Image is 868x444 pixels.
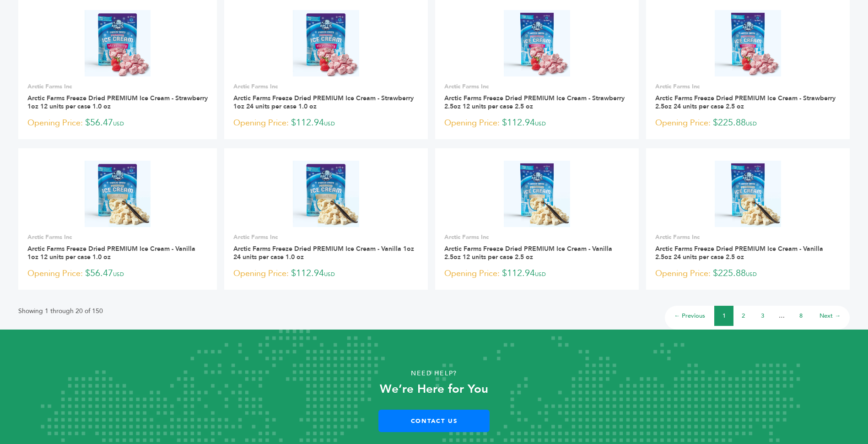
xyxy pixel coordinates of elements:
[799,312,803,320] a: 8
[27,233,208,241] p: Arctic Farms Inc
[233,233,419,241] p: Arctic Farms Inc
[444,244,612,261] a: Arctic Farms Freeze Dried PREMIUM Ice Cream - Vanilla 2.5oz 12 units per case 2.5 oz
[233,267,289,280] span: Opening Price:
[444,233,630,241] p: Arctic Farms Inc
[233,267,419,281] p: $112.94
[18,306,103,317] p: Showing 1 through 20 of 150
[504,161,570,227] img: Arctic Farms Freeze Dried PREMIUM Ice Cream - Vanilla 2.5oz 12 units per case 2.5 oz
[233,117,289,129] span: Opening Price:
[746,120,757,127] span: USD
[444,117,500,129] span: Opening Price:
[761,312,764,320] a: 3
[113,271,124,278] span: USD
[324,120,335,127] span: USD
[378,410,490,432] a: Contact Us
[444,116,630,130] p: $112.94
[27,82,208,91] p: Arctic Farms Inc
[85,161,151,227] img: Arctic Farms Freeze Dried PREMIUM Ice Cream - Vanilla 1oz 12 units per case 1.0 oz
[233,244,414,261] a: Arctic Farms Freeze Dried PREMIUM Ice Cream - Vanilla 1oz 24 units per case 1.0 oz
[535,271,546,278] span: USD
[715,161,781,227] img: Arctic Farms Freeze Dried PREMIUM Ice Cream - Vanilla 2.5oz 24 units per case 2.5 oz
[27,267,83,280] span: Opening Price:
[655,244,823,261] a: Arctic Farms Freeze Dried PREMIUM Ice Cream - Vanilla 2.5oz 24 units per case 2.5 oz
[655,116,841,130] p: $225.88
[655,82,841,91] p: Arctic Farms Inc
[674,312,705,320] a: ← Previous
[742,312,745,320] a: 2
[444,267,500,280] span: Opening Price:
[233,82,419,91] p: Arctic Farms Inc
[43,367,825,380] p: Need Help?
[444,94,625,111] a: Arctic Farms Freeze Dried PREMIUM Ice Cream - Strawberry 2.5oz 12 units per case 2.5 oz
[655,267,711,280] span: Opening Price:
[27,117,83,129] span: Opening Price:
[293,10,359,76] img: Arctic Farms Freeze Dried PREMIUM Ice Cream - Strawberry 1oz 24 units per case 1.0 oz
[772,306,791,326] li: …
[655,267,841,281] p: $225.88
[233,116,419,130] p: $112.94
[27,116,208,130] p: $56.47
[27,244,195,261] a: Arctic Farms Freeze Dried PREMIUM Ice Cream - Vanilla 1oz 12 units per case 1.0 oz
[746,271,757,278] span: USD
[27,267,208,281] p: $56.47
[233,94,414,111] a: Arctic Farms Freeze Dried PREMIUM Ice Cream - Strawberry 1oz 24 units per case 1.0 oz
[655,117,711,129] span: Opening Price:
[535,120,546,127] span: USD
[722,312,726,320] a: 1
[293,161,359,227] img: Arctic Farms Freeze Dried PREMIUM Ice Cream - Vanilla 1oz 24 units per case 1.0 oz
[444,267,630,281] p: $112.94
[655,233,841,241] p: Arctic Farms Inc
[85,10,151,76] img: Arctic Farms Freeze Dried PREMIUM Ice Cream - Strawberry 1oz 12 units per case 1.0 oz
[655,94,836,111] a: Arctic Farms Freeze Dried PREMIUM Ice Cream - Strawberry 2.5oz 24 units per case 2.5 oz
[324,271,335,278] span: USD
[715,10,781,76] img: Arctic Farms Freeze Dried PREMIUM Ice Cream - Strawberry 2.5oz 24 units per case 2.5 oz
[113,120,124,127] span: USD
[819,312,841,320] a: Next →
[504,10,570,76] img: Arctic Farms Freeze Dried PREMIUM Ice Cream - Strawberry 2.5oz 12 units per case 2.5 oz
[444,82,630,91] p: Arctic Farms Inc
[27,94,208,111] a: Arctic Farms Freeze Dried PREMIUM Ice Cream - Strawberry 1oz 12 units per case 1.0 oz
[380,381,488,397] strong: We’re Here for You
